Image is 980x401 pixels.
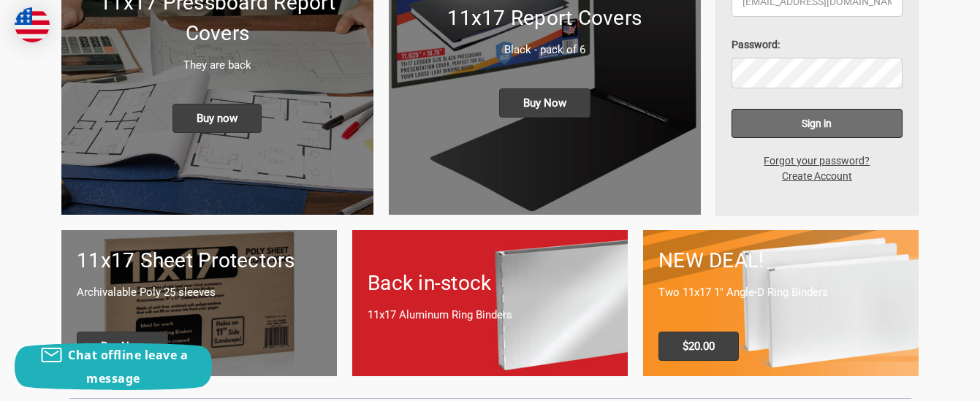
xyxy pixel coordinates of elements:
a: Back in-stock 11x17 Aluminum Ring Binders [352,230,628,375]
p: 11x17 Aluminum Ring Binders [368,307,612,324]
h1: 11x17 Sheet Protectors [77,245,322,276]
a: Create Account [774,169,860,184]
span: Buy Now [499,88,590,118]
h1: NEW DEAL! [658,245,903,276]
button: Chat offline leave a message [15,343,212,390]
p: They are back [77,57,358,74]
a: Forgot your password? [756,153,878,169]
h1: 11x17 Report Covers [404,3,685,34]
p: Two 11x17 1" Angle-D Ring Binders [658,284,903,301]
input: Sign in [732,109,903,138]
p: Black - pack of 6 [404,42,685,58]
h1: Back in-stock [368,268,612,299]
span: Buy now [172,104,262,133]
a: 11x17 sheet protectors 11x17 Sheet Protectors Archivalable Poly 25 sleeves Buy Now [61,230,337,375]
img: duty and tax information for United States [15,7,50,42]
p: Archivalable Poly 25 sleeves [77,284,322,301]
span: Buy Now [77,332,168,361]
label: Password: [732,37,903,53]
span: Chat offline leave a message [68,347,188,386]
a: 11x17 Binder 2-pack only $20.00 NEW DEAL! Two 11x17 1" Angle-D Ring Binders $20.00 [643,230,919,375]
